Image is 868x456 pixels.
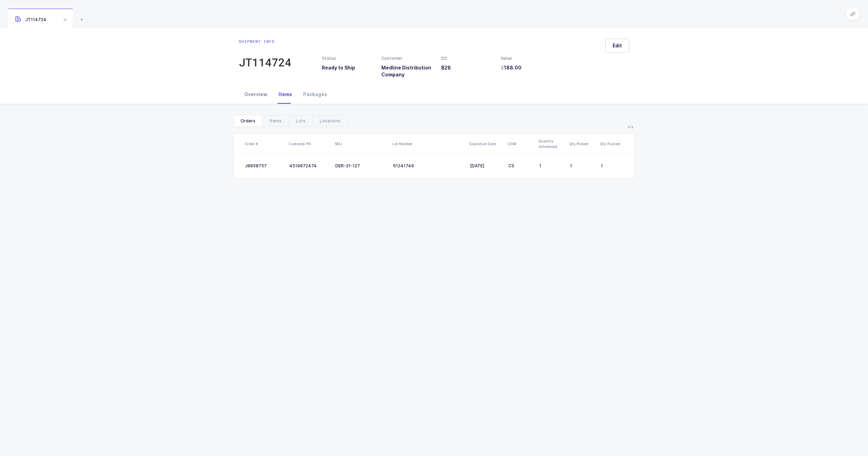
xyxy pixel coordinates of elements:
[335,141,388,147] div: SKU
[605,39,629,53] button: Edit
[392,141,465,147] div: Lot Number
[441,55,492,62] div: DC
[273,85,298,104] div: Items
[570,163,595,169] div: 1
[508,141,534,147] div: UOM
[289,115,313,127] div: Lots
[441,64,492,71] h3: B28
[470,163,503,169] div: [DATE]
[335,163,388,169] div: DER-31-127
[15,17,46,22] span: JT114724
[569,141,596,147] div: Qty Picked
[245,141,284,147] div: Order #
[289,141,331,147] div: Customer PO
[239,85,273,104] div: Overview
[539,138,565,149] div: Quantity Scheduled
[539,163,564,169] div: 1
[234,115,262,127] div: Orders
[239,39,291,44] div: Shipment info
[313,115,347,127] div: Locations
[469,141,504,147] div: Expiration Date
[501,55,552,62] div: Value
[508,163,534,169] div: CS
[600,141,627,147] div: Qty Packed
[245,163,284,169] div: J0058757
[601,163,623,169] div: 1
[501,64,522,71] span: 188.00
[381,55,433,62] div: Customer
[289,163,330,169] div: 4519072474
[393,163,464,169] div: 61241749
[381,64,433,78] h3: Medline Distribution Company
[322,55,373,62] div: Status
[298,85,333,104] div: Packages
[262,115,289,127] div: Items
[322,64,373,71] h3: Ready to Ship
[613,42,622,49] span: Edit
